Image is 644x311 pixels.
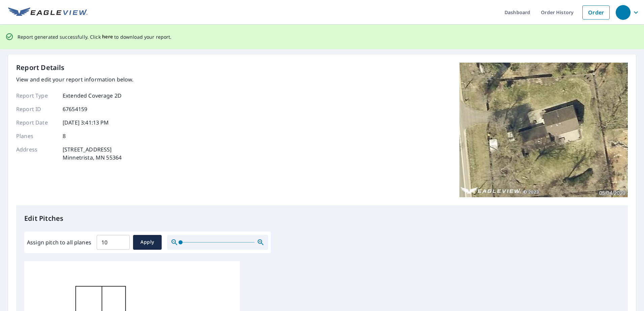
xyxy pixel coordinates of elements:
p: View and edit your report information below. [16,75,134,83]
p: 8 [63,132,66,140]
p: 67654159 [63,105,87,113]
p: Report ID [16,105,57,113]
p: Extended Coverage 2D [63,92,122,100]
p: Edit Pitches [24,213,620,223]
a: Order [582,5,610,20]
p: Report Details [16,63,65,73]
input: 00.0 [97,233,130,252]
p: [STREET_ADDRESS] Minnetrista, MN 55364 [63,145,122,162]
p: [DATE] 3:41:13 PM [63,118,109,127]
img: EV Logo [8,7,88,18]
p: Address [16,145,57,162]
p: Report Date [16,118,57,127]
img: Top image [459,63,628,197]
p: Report Type [16,92,57,100]
span: Apply [138,238,156,246]
button: Apply [133,235,162,250]
button: here [102,33,113,41]
label: Assign pitch to all planes [27,238,91,246]
p: Report generated successfully. Click to download your report. [18,33,172,41]
p: Planes [16,132,57,140]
